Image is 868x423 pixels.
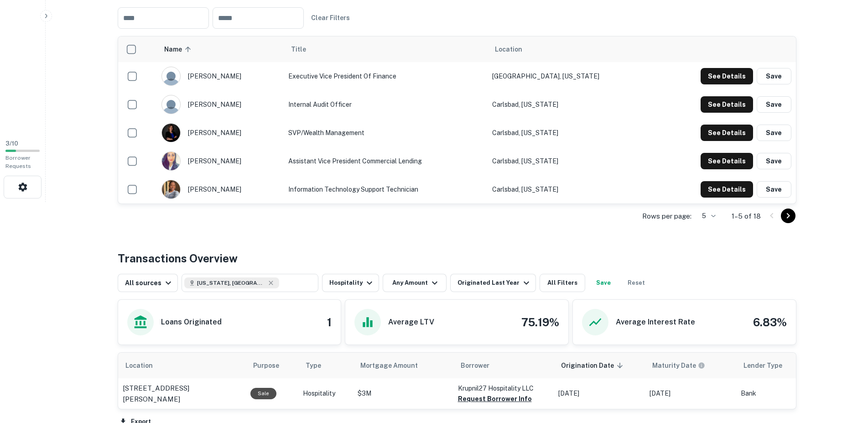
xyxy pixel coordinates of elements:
[306,360,333,371] span: Type
[781,209,795,223] button: Go to next page
[650,389,732,398] p: [DATE]
[162,180,180,198] img: 1737166164096
[118,250,238,266] h4: Transactions Overview
[561,360,626,371] span: Origination Date
[358,389,449,398] p: $3M
[488,37,654,62] th: Location
[118,37,796,204] div: scrollable content
[652,360,705,371] div: Maturity dates displayed may be estimated. Please contact the lender for the most accurate maturi...
[298,353,353,378] th: Type
[161,151,279,171] div: [PERSON_NAME]
[701,125,753,141] button: See Details
[616,317,695,328] h6: Average Interest Rate
[495,44,522,55] span: Location
[291,44,318,55] span: Title
[488,119,654,147] td: Carlsbad, [US_STATE]
[162,95,180,114] img: 9c8pery4andzj6ohjkjp54ma2
[197,279,265,287] span: [US_STATE], [GEOGRAPHIC_DATA]
[161,317,222,328] h6: Loans Originated
[757,68,791,84] button: Save
[164,44,194,55] span: Name
[118,353,246,378] th: Location
[250,388,276,399] div: Sale
[554,353,645,378] th: Origination Date
[701,96,753,113] button: See Details
[645,353,736,378] th: Maturity dates displayed may be estimated. Please contact the lender for the most accurate maturi...
[488,90,654,119] td: Carlsbad, [US_STATE]
[701,181,753,198] button: See Details
[157,37,284,62] th: Name
[161,95,279,114] div: [PERSON_NAME]
[822,350,868,394] iframe: Chat Widget
[284,147,487,175] td: Assistant Vice President Commercial Lending
[642,211,691,222] p: Rows per page:
[488,147,654,175] td: Carlsbad, [US_STATE]
[118,353,796,409] div: scrollable content
[388,317,434,328] h6: Average LTV
[457,277,532,288] div: Originated Last Year
[521,314,559,330] h4: 75.19%
[558,389,640,398] p: [DATE]
[736,353,818,378] th: Lender Type
[161,123,279,142] div: [PERSON_NAME]
[741,389,814,398] p: Bank
[307,10,353,26] button: Clear Filters
[458,393,532,404] button: Request Borrower Info
[453,353,554,378] th: Borrower
[284,119,487,147] td: SVP/Wealth Management
[461,360,489,371] span: Borrower
[5,155,31,169] span: Borrower Requests
[701,68,753,84] button: See Details
[383,274,447,292] button: Any Amount
[652,360,717,371] span: Maturity dates displayed may be estimated. Please contact the lender for the most accurate maturi...
[450,274,536,292] button: Originated Last Year
[652,360,696,371] h6: Maturity Date
[118,274,178,292] button: All sources
[162,124,180,142] img: 1715267364134
[123,383,241,404] a: [STREET_ADDRESS][PERSON_NAME]
[125,360,165,371] span: Location
[161,180,279,199] div: [PERSON_NAME]
[488,62,654,90] td: [GEOGRAPHIC_DATA], [US_STATE]
[757,125,791,141] button: Save
[353,353,453,378] th: Mortgage Amount
[125,277,174,288] div: All sources
[5,140,18,147] span: 3 / 10
[284,90,487,119] td: Internal Audit Officer
[161,67,279,86] div: [PERSON_NAME]
[753,314,787,330] h4: 6.83%
[284,37,487,62] th: Title
[162,67,180,85] img: 9c8pery4andzj6ohjkjp54ma2
[322,274,379,292] button: Hospitality
[253,360,291,371] span: Purpose
[695,209,717,223] div: 5
[246,353,298,378] th: Purpose
[589,274,618,292] button: Save your search to get updates of matches that match your search criteria.
[732,211,761,222] p: 1–5 of 18
[757,153,791,169] button: Save
[162,152,180,170] img: 1699929087841
[701,153,753,169] button: See Details
[622,274,651,292] button: Reset
[757,181,791,198] button: Save
[360,360,430,371] span: Mortgage Amount
[284,62,487,90] td: Executive Vice President of Finance
[757,96,791,113] button: Save
[303,389,348,398] p: Hospitality
[488,175,654,204] td: Carlsbad, [US_STATE]
[540,274,585,292] button: All Filters
[284,175,487,204] td: Information Technology Support Technician
[458,383,549,393] p: Krupnil27 Hospitality LLC
[327,314,332,330] h4: 1
[743,360,782,371] span: Lender Type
